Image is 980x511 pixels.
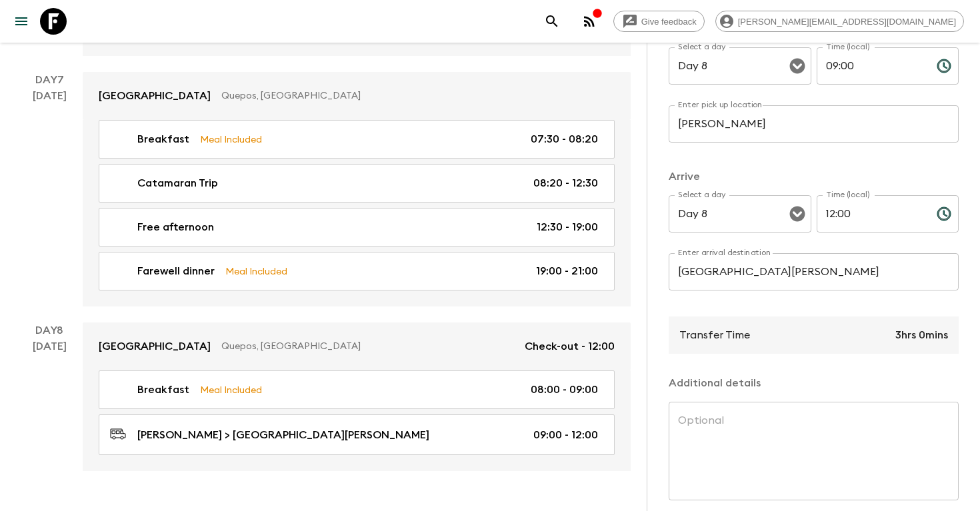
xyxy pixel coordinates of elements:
[678,99,763,111] label: Enter pick up location
[531,131,598,147] p: 07:30 - 08:20
[895,327,948,343] p: 3hrs 0mins
[525,338,615,354] p: Check-out - 12:00
[817,47,926,85] input: hh:mm
[931,201,957,227] button: Choose time, selected time is 12:00 PM
[99,252,615,290] a: Farewell dinnerMeal Included19:00 - 21:00
[731,17,963,27] span: [PERSON_NAME][EMAIL_ADDRESS][DOMAIN_NAME]
[137,175,218,191] p: Catamaran Trip
[8,8,35,35] button: menu
[678,189,725,201] label: Select a day
[715,11,964,32] div: [PERSON_NAME][EMAIL_ADDRESS][DOMAIN_NAME]
[613,11,705,32] a: Give feedback
[33,88,67,306] div: [DATE]
[137,219,214,235] p: Free afternoon
[99,120,615,159] a: BreakfastMeal Included07:30 - 08:20
[678,41,725,53] label: Select a day
[221,89,604,103] p: Quepos, [GEOGRAPHIC_DATA]
[83,72,631,120] a: [GEOGRAPHIC_DATA]Quepos, [GEOGRAPHIC_DATA]
[137,382,189,398] p: Breakfast
[99,164,615,203] a: Catamaran Trip08:20 - 12:30
[533,427,598,443] p: 09:00 - 12:00
[931,53,957,79] button: Choose time, selected time is 9:00 AM
[83,322,631,370] a: [GEOGRAPHIC_DATA]Quepos, [GEOGRAPHIC_DATA]Check-out - 12:00
[99,88,211,104] p: [GEOGRAPHIC_DATA]
[225,264,287,278] p: Meal Included
[826,189,869,201] label: Time (local)
[669,169,959,185] p: Arrive
[537,219,598,235] p: 12:30 - 19:00
[539,8,565,35] button: search adventures
[200,382,262,397] p: Meal Included
[678,247,771,258] label: Enter arrival destination
[99,338,211,354] p: [GEOGRAPHIC_DATA]
[137,263,215,279] p: Farewell dinner
[137,131,189,147] p: Breakfast
[536,263,598,279] p: 19:00 - 21:00
[788,205,807,223] button: Open
[99,208,615,247] a: Free afternoon12:30 - 19:00
[16,322,83,338] p: Day 8
[221,340,514,353] p: Quepos, [GEOGRAPHIC_DATA]
[16,72,83,88] p: Day 7
[137,427,429,443] p: [PERSON_NAME] > [GEOGRAPHIC_DATA][PERSON_NAME]
[634,17,704,27] span: Give feedback
[533,175,598,191] p: 08:20 - 12:30
[679,327,750,343] p: Transfer Time
[826,41,869,53] label: Time (local)
[33,338,67,471] div: [DATE]
[99,370,615,409] a: BreakfastMeal Included08:00 - 09:00
[99,414,615,455] a: [PERSON_NAME] > [GEOGRAPHIC_DATA][PERSON_NAME]09:00 - 12:00
[669,375,959,391] p: Additional details
[788,57,807,75] button: Open
[817,195,926,233] input: hh:mm
[531,382,598,398] p: 08:00 - 09:00
[200,132,262,147] p: Meal Included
